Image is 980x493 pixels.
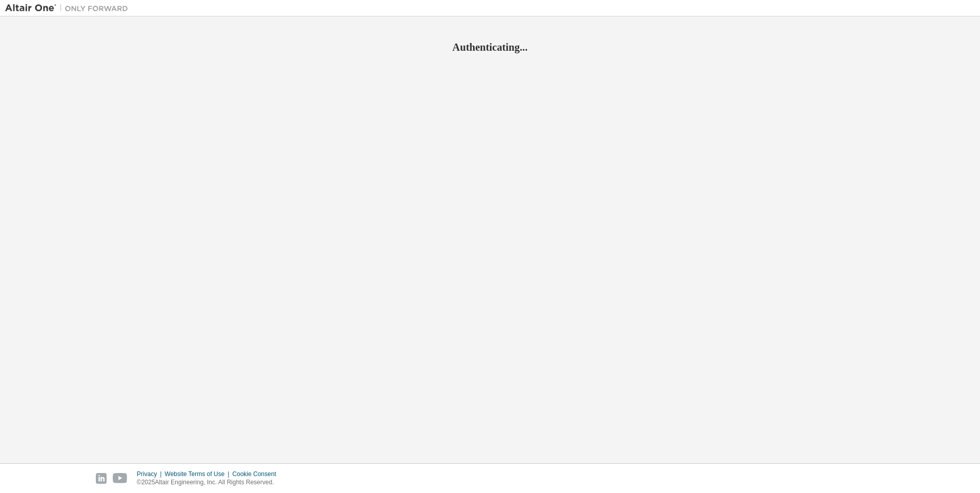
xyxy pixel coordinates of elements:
img: youtube.svg [113,473,128,484]
div: Privacy [137,470,165,478]
h2: Authenticating... [5,40,975,54]
img: Altair One [5,3,133,13]
p: © 2025 Altair Engineering, Inc. All Rights Reserved. [137,478,282,487]
div: Website Terms of Use [165,470,232,478]
img: linkedin.svg [96,473,107,484]
div: Cookie Consent [232,470,282,478]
